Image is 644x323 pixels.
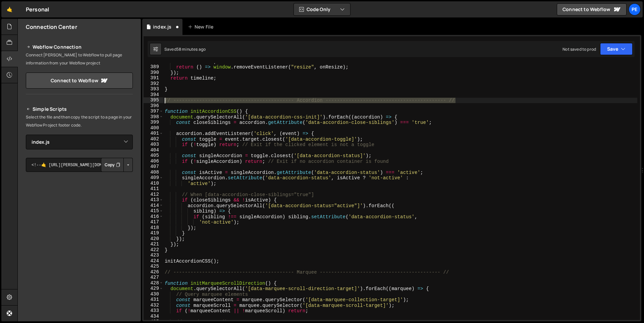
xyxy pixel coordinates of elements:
[153,24,171,30] div: index.js
[144,308,163,314] div: 433
[101,158,133,172] div: Button group with nested dropdown
[144,252,163,258] div: 423
[144,170,163,175] div: 408
[176,46,206,52] div: 58 minutes ago
[144,258,163,264] div: 424
[144,297,163,303] div: 431
[600,43,633,55] button: Save
[144,75,163,81] div: 391
[144,197,163,203] div: 413
[629,3,641,15] a: Pe
[144,314,163,319] div: 434
[144,158,163,164] div: 406
[144,230,163,236] div: 419
[144,125,163,131] div: 400
[144,269,163,275] div: 426
[101,158,124,172] button: Copy
[26,23,77,31] h2: Connection Center
[144,120,163,125] div: 399
[1,1,18,17] a: 🤙
[26,158,133,172] textarea: <!--🤙 [URL][PERSON_NAME][DOMAIN_NAME]> <script>document.addEventListener("DOMContentLoaded", func...
[144,97,163,103] div: 395
[144,131,163,136] div: 401
[144,114,163,120] div: 398
[144,164,163,170] div: 407
[26,51,133,67] p: Connect [PERSON_NAME] to Webflow to pull page information from your Webflow project
[144,264,163,269] div: 425
[144,81,163,87] div: 392
[26,43,133,51] h2: Webflow Connection
[144,136,163,142] div: 402
[144,236,163,242] div: 420
[144,142,163,147] div: 403
[26,113,133,129] p: Select the file and then copy the script to a page in your Webflow Project footer code.
[144,181,163,186] div: 410
[144,303,163,308] div: 432
[562,46,596,52] div: Not saved to prod
[144,186,163,192] div: 411
[144,92,163,98] div: 394
[144,280,163,286] div: 428
[144,153,163,158] div: 405
[144,203,163,209] div: 414
[144,247,163,253] div: 422
[26,105,133,113] h2: Simple Scripts
[188,24,216,30] div: New File
[26,5,49,13] div: Personal
[164,46,206,52] div: Saved
[144,286,163,291] div: 429
[144,219,163,225] div: 417
[144,103,163,109] div: 396
[144,214,163,220] div: 416
[144,175,163,181] div: 409
[557,3,627,15] a: Connect to Webflow
[144,275,163,280] div: 427
[144,64,163,70] div: 389
[144,225,163,231] div: 418
[144,70,163,76] div: 390
[144,147,163,153] div: 404
[144,241,163,247] div: 421
[294,3,350,15] button: Code Only
[144,291,163,297] div: 430
[26,183,133,243] iframe: YouTube video player
[144,108,163,114] div: 397
[144,208,163,214] div: 415
[26,73,133,89] a: Connect to Webflow
[144,192,163,197] div: 412
[144,86,163,92] div: 393
[26,248,133,308] iframe: YouTube video player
